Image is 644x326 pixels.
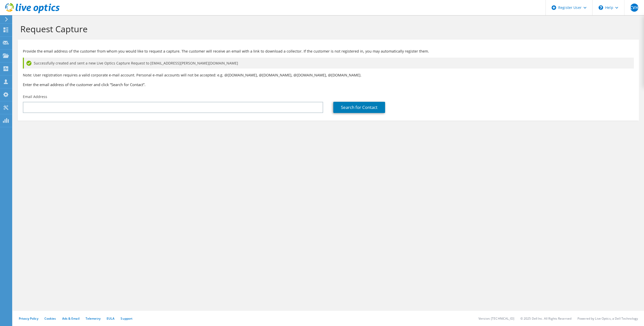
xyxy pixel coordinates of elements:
[520,316,571,321] li: © 2025 Dell Inc. All Rights Reserved
[107,316,114,321] a: EULA
[20,24,634,34] h1: Request Capture
[86,316,101,321] a: Telemetry
[62,316,79,321] a: Ads & Email
[478,316,514,321] li: Version: [TECHNICAL_ID]
[630,4,638,12] span: CVH
[23,72,634,78] p: Note: User registration requires a valid corporate e-mail account. Personal e-mail accounts will ...
[19,316,38,321] a: Privacy Policy
[44,316,56,321] a: Cookies
[23,48,634,54] p: Provide the email address of the customer from whom you would like to request a capture. The cust...
[23,94,47,99] label: Email Address
[599,5,603,10] svg: \n
[121,316,133,321] a: Support
[577,316,638,321] li: Powered by Live Optics, a Dell Technology
[23,82,634,87] h3: Enter the email address of the customer and click “Search for Contact”.
[34,60,238,66] span: Successfully created and sent a new Live Optics Capture Request to [EMAIL_ADDRESS][PERSON_NAME][D...
[333,102,385,113] a: Search for Contact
